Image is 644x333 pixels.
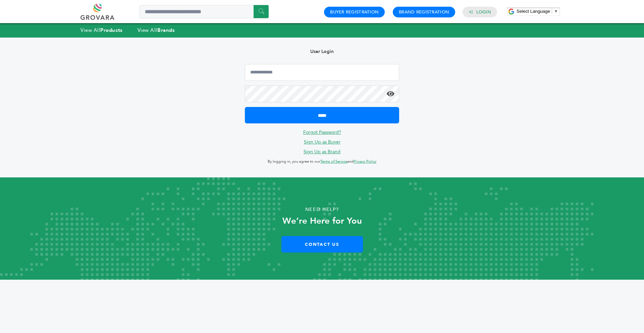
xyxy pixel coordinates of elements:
[245,64,399,81] input: Email Address
[517,9,550,14] span: Select Language
[100,27,122,34] strong: Products
[554,9,558,14] span: ▼
[310,48,334,55] b: User Login
[245,86,399,102] input: Password
[476,9,491,15] a: Login
[304,149,340,155] a: Sign Up as Brand
[245,158,399,166] p: By logging in, you agree to our and
[399,9,449,15] a: Brand Registration
[157,27,175,34] strong: Brands
[80,27,123,34] a: View AllProducts
[354,159,376,164] a: Privacy Policy
[304,139,340,145] a: Sign Up as Buyer
[330,9,379,15] a: Buyer Registration
[140,5,269,18] input: Search a product or brand...
[303,129,341,135] a: Forgot Password?
[320,159,347,164] a: Terms of Service
[282,215,362,227] strong: We’re Here for You
[32,205,612,215] p: Need Help?
[281,236,363,253] a: Contact Us
[138,27,175,34] a: View AllBrands
[517,9,558,14] a: Select Language​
